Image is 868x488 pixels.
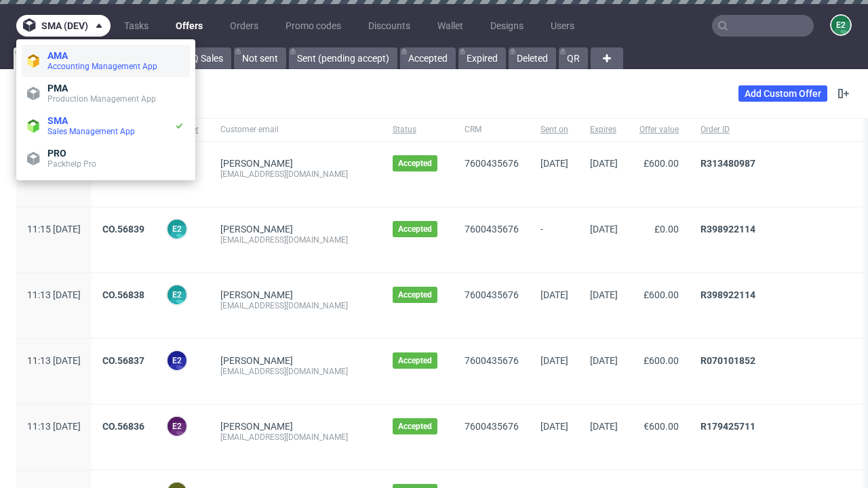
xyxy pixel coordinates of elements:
[590,421,618,432] span: [DATE]
[701,124,847,136] span: Order ID
[27,289,81,300] span: 11:13 [DATE]
[398,289,432,300] span: Accepted
[234,47,286,69] a: Not sent
[220,169,371,180] div: [EMAIL_ADDRESS][DOMAIN_NAME]
[47,62,157,71] span: Accounting Management App
[398,224,432,235] span: Accepted
[220,432,371,443] div: [EMAIL_ADDRESS][DOMAIN_NAME]
[220,124,371,136] span: Customer email
[701,421,755,432] a: R179425711
[47,159,96,169] span: Packhelp Pro
[47,148,66,159] span: PRO
[47,127,135,136] span: Sales Management App
[102,289,144,300] a: CO.56838
[465,124,519,136] span: CRM
[831,16,850,35] figcaption: e2
[393,124,443,136] span: Status
[482,15,532,37] a: Designs
[465,158,519,169] a: 7600435676
[27,355,81,366] span: 11:13 [DATE]
[701,158,755,169] a: R313480987
[220,224,293,235] a: [PERSON_NAME]
[509,47,556,69] a: Deleted
[540,289,568,300] span: [DATE]
[540,421,568,432] span: [DATE]
[22,77,190,110] a: PMAProduction Management App
[167,15,211,37] a: Offers
[540,224,568,256] span: -
[590,289,618,300] span: [DATE]
[540,158,568,169] span: [DATE]
[360,15,418,37] a: Discounts
[222,15,267,37] a: Orders
[102,224,144,235] a: CO.56839
[167,285,186,304] figcaption: e2
[27,224,81,235] span: 11:15 [DATE]
[398,158,432,169] span: Accepted
[289,47,397,69] a: Sent (pending accept)
[220,366,371,377] div: [EMAIL_ADDRESS][DOMAIN_NAME]
[559,47,588,69] a: QR
[220,235,371,245] div: [EMAIL_ADDRESS][DOMAIN_NAME]
[590,124,618,136] span: Expires
[458,47,506,69] a: Expired
[590,158,618,169] span: [DATE]
[738,85,827,102] a: Add Custom Offer
[590,224,618,235] span: [DATE]
[181,47,231,69] a: IQ Sales
[542,15,583,37] a: Users
[639,124,679,136] span: Offer value
[644,355,679,366] span: £600.00
[22,45,190,77] a: AMAAccounting Management App
[220,355,293,366] a: [PERSON_NAME]
[220,289,293,300] a: [PERSON_NAME]
[398,421,432,432] span: Accepted
[47,94,156,104] span: Production Management App
[701,355,755,366] a: R070101852
[590,355,618,366] span: [DATE]
[167,351,186,370] figcaption: e2
[701,224,755,235] a: R398922114
[644,158,679,169] span: £600.00
[398,355,432,366] span: Accepted
[102,421,144,432] a: CO.56836
[220,300,371,311] div: [EMAIL_ADDRESS][DOMAIN_NAME]
[429,15,471,37] a: Wallet
[14,47,52,69] a: All
[540,124,568,136] span: Sent on
[465,224,519,235] a: 7600435676
[41,21,88,30] span: sma (dev)
[644,289,679,300] span: £600.00
[220,158,293,169] a: [PERSON_NAME]
[167,220,186,239] figcaption: e2
[400,47,456,69] a: Accepted
[116,15,157,37] a: Tasks
[47,83,68,94] span: PMA
[465,355,519,366] a: 7600435676
[47,50,68,61] span: AMA
[465,421,519,432] a: 7600435676
[465,289,519,300] a: 7600435676
[167,417,186,436] figcaption: e2
[701,289,755,300] a: R398922114
[27,421,81,432] span: 11:13 [DATE]
[102,355,144,366] a: CO.56837
[16,15,111,37] button: sma (dev)
[220,421,293,432] a: [PERSON_NAME]
[654,224,679,235] span: £0.00
[47,115,68,126] span: SMA
[540,355,568,366] span: [DATE]
[644,421,679,432] span: €600.00
[22,142,190,175] a: PROPackhelp Pro
[277,15,349,37] a: Promo codes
